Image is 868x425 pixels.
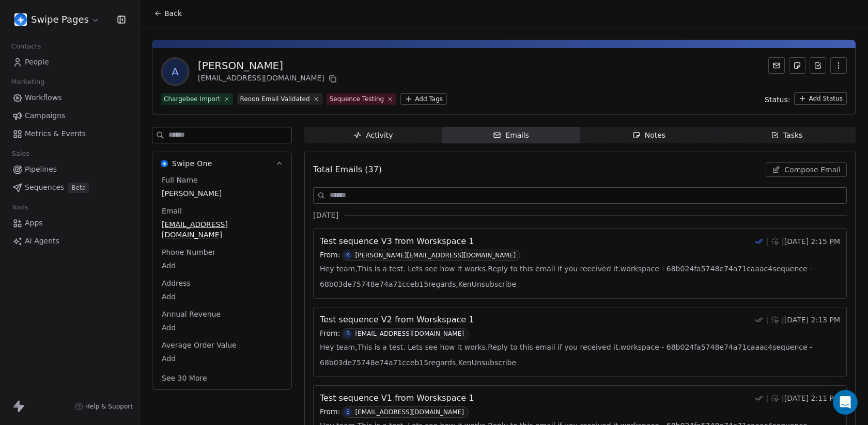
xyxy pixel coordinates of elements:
div: | | [DATE] 2:11 PM [754,393,840,403]
div: [PERSON_NAME] [198,58,339,73]
span: Back [164,8,182,19]
span: [DATE] [313,210,338,220]
span: Hey team,This is a test. Lets see how it works.Reply to this email if you received it.workspace -... [320,261,840,292]
span: Workflows [25,92,62,103]
div: Tasks [771,130,803,141]
div: [EMAIL_ADDRESS][DOMAIN_NAME] [355,408,464,416]
img: Swipe One [161,160,168,167]
div: Notes [632,130,665,141]
span: Apps [25,218,43,228]
div: Sequence Testing [330,94,384,104]
span: AI Agents [25,236,59,247]
span: Add [162,322,282,333]
a: Campaigns [8,107,131,124]
span: Annual Revenue [160,309,223,319]
span: Status: [765,94,790,105]
div: Reoon Email Validated [240,94,310,104]
span: Test sequence V1 from Worskspace 1 [320,392,474,404]
span: Total Emails (37) [313,164,382,176]
div: [PERSON_NAME][EMAIL_ADDRESS][DOMAIN_NAME] [355,252,516,259]
button: Back [148,4,188,23]
button: See 30 More [156,369,213,387]
span: From: [320,328,340,339]
span: Beta [68,183,89,193]
span: From: [320,250,340,261]
a: Workflows [8,89,131,106]
div: [EMAIL_ADDRESS][DOMAIN_NAME] [355,330,464,337]
span: Sales [7,146,34,161]
a: Pipelines [8,161,131,178]
a: Apps [8,215,131,232]
span: [EMAIL_ADDRESS][DOMAIN_NAME] [162,219,282,240]
span: Metrics & Events [25,128,86,139]
div: Activity [353,130,393,141]
span: Add [162,353,282,364]
div: Swipe OneSwipe One [152,175,291,389]
a: Help & Support [75,402,133,411]
span: Tools [7,200,33,215]
span: Add [162,260,282,271]
span: Contacts [7,39,45,54]
span: People [25,57,49,68]
div: Open Intercom Messenger [833,390,858,415]
span: Email [160,206,184,216]
span: Campaigns [25,110,65,121]
div: | | [DATE] 2:13 PM [754,315,840,325]
a: AI Agents [8,233,131,250]
span: Swipe Pages [31,13,89,26]
button: Compose Email [766,162,847,177]
span: Hey team,This is a test. Lets see how it works.Reply to this email if you received it.workspace -... [320,339,840,370]
span: Full Name [160,175,200,185]
span: Test sequence V2 from Worskspace 1 [320,314,474,326]
span: From: [320,406,340,418]
span: Pipelines [25,164,57,175]
button: Add Status [794,92,847,105]
span: A [163,59,188,84]
span: Compose Email [784,165,841,175]
div: K [346,251,350,259]
span: Test sequence V3 from Worskspace 1 [320,235,474,248]
span: [PERSON_NAME] [162,188,282,199]
a: SequencesBeta [8,179,131,196]
button: Swipe Pages [12,11,102,28]
div: S [346,408,349,416]
span: Swipe One [172,158,212,169]
img: user_01J93QE9VH11XXZQZDP4TWZEES.jpg [14,13,27,26]
a: People [8,54,131,71]
span: Average Order Value [160,340,239,350]
div: Chargebee Import [164,94,221,104]
a: Metrics & Events [8,125,131,142]
span: Sequences [25,182,64,193]
div: [EMAIL_ADDRESS][DOMAIN_NAME] [198,73,339,85]
span: Address [160,278,193,288]
div: S [346,330,349,338]
span: Phone Number [160,247,218,257]
span: Add [162,291,282,302]
div: | | [DATE] 2:15 PM [754,236,840,247]
button: Swipe OneSwipe One [152,152,291,175]
button: Add Tags [400,93,447,105]
span: Marketing [7,74,49,90]
span: Help & Support [85,402,133,411]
